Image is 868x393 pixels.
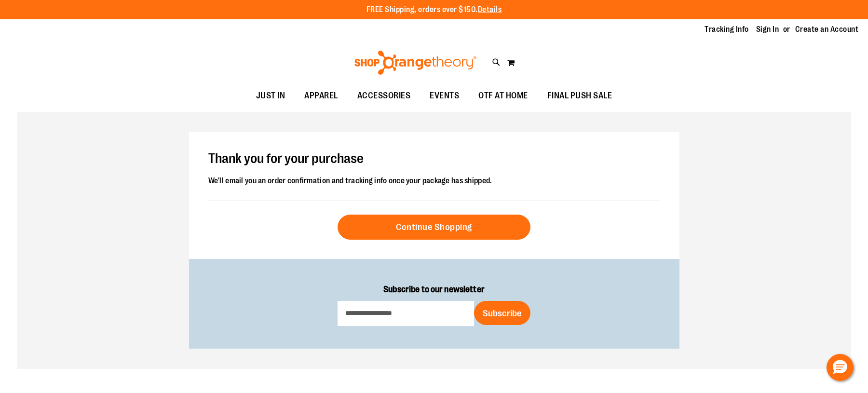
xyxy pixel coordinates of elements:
span: OTF AT HOME [478,85,528,107]
a: APPAREL [295,85,348,107]
a: Tracking Info [705,24,749,35]
button: Hello, have a question? Let’s chat. [827,354,854,381]
span: EVENTS [430,85,459,107]
span: JUST IN [256,85,285,107]
a: Details [478,5,502,14]
h1: Thank you for your purchase [208,151,660,167]
span: ACCESSORIES [357,85,411,107]
span: APPAREL [304,85,338,107]
a: OTF AT HOME [469,85,538,107]
a: Sign In [756,24,779,35]
img: Shop Orangetheory [353,51,478,75]
a: Create an Account [795,24,859,35]
label: Subscribe to our newsletter [338,283,530,301]
span: Subscribe [483,308,522,319]
p: FREE Shipping, orders over $150. [366,4,502,15]
span: Continue Shopping [396,222,472,232]
a: Continue Shopping [338,215,530,240]
a: FINAL PUSH SALE [538,85,622,107]
button: Subscribe [474,301,530,325]
a: EVENTS [420,85,469,107]
a: ACCESSORIES [348,85,420,107]
div: We'll email you an order confirmation and tracking info once your package has shipped. [208,175,660,187]
a: JUST IN [246,85,295,107]
span: FINAL PUSH SALE [547,85,612,107]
